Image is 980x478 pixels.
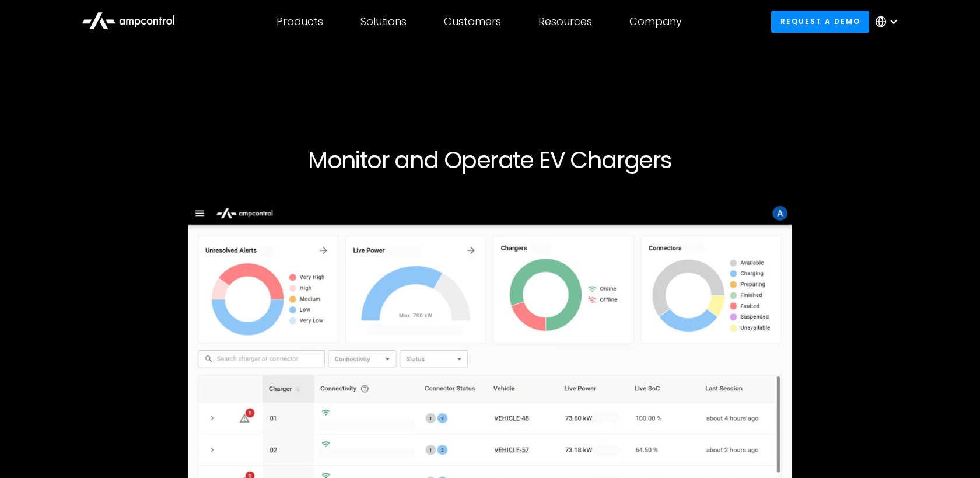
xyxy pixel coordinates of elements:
[276,15,323,28] div: Products
[135,146,845,174] h1: Monitor and Operate EV Chargers
[538,15,592,28] div: Resources
[360,15,407,28] div: Solutions
[629,15,682,28] div: Company
[444,15,501,28] div: Customers
[771,11,869,32] a: Request a demo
